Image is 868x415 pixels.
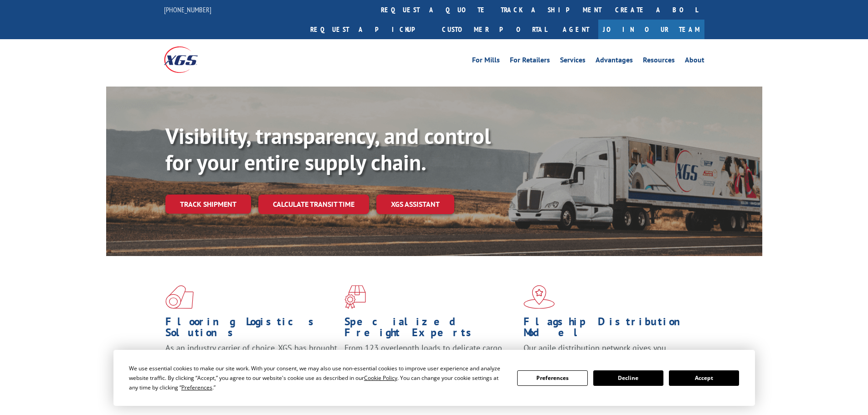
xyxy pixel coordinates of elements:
[113,350,755,406] div: Cookie Consent Prompt
[560,56,586,67] a: Services
[435,20,554,39] a: Customer Portal
[685,56,704,67] a: About
[129,364,506,392] div: We use essential cookies to make our site work. With your consent, we may also use non-essential ...
[510,56,550,67] a: For Retailers
[165,343,337,375] span: As an industry carrier of choice, XGS has brought innovation and dedication to flooring logistics...
[524,343,691,364] span: Our agile distribution network gives you nationwide inventory management on demand.
[364,374,397,382] span: Cookie Policy
[376,195,454,214] a: XGS ASSISTANT
[165,122,491,176] b: Visibility, transparency, and control for your entire supply chain.
[165,195,251,214] a: Track shipment
[524,285,555,309] img: xgs-icon-flagship-distribution-model-red
[165,316,338,343] h1: Flooring Logistics Solutions
[303,20,435,39] a: Request a pickup
[344,285,366,309] img: xgs-icon-focused-on-flooring-red
[344,343,517,383] p: From 123 overlength loads to delicate cargo, our experienced staff knows the best way to move you...
[598,20,704,39] a: Join Our Team
[524,316,696,343] h1: Flagship Distribution Model
[596,56,633,67] a: Advantages
[344,316,517,343] h1: Specialized Freight Experts
[181,384,212,391] span: Preferences
[554,20,598,39] a: Agent
[472,56,500,67] a: For Mills
[165,285,194,309] img: xgs-icon-total-supply-chain-intelligence-red
[517,370,587,386] button: Preferences
[669,370,739,386] button: Accept
[643,56,675,67] a: Resources
[593,370,663,386] button: Decline
[258,195,369,214] a: Calculate transit time
[164,5,211,14] a: [PHONE_NUMBER]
